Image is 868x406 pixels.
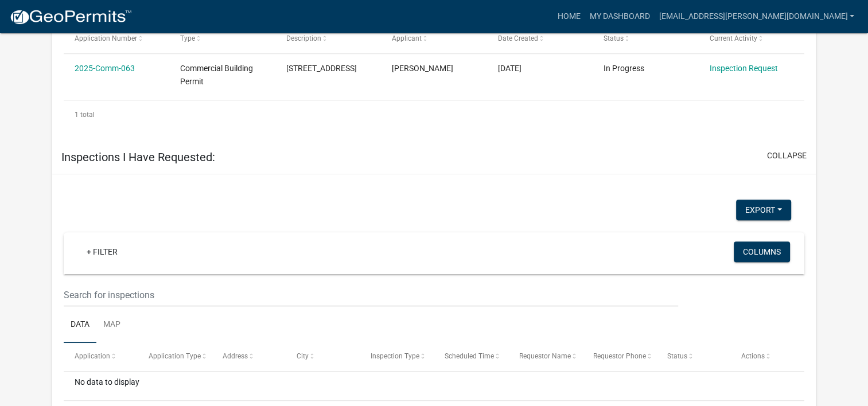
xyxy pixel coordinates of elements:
[77,241,127,262] a: + Filter
[180,34,195,42] span: Type
[75,352,110,360] span: Application
[734,241,790,262] button: Columns
[667,352,687,360] span: Status
[180,64,253,86] span: Commercial Building Permit
[75,64,135,73] a: 2025-Comm-063
[223,352,248,360] span: Address
[698,25,804,53] datatable-header-cell: Current Activity
[286,343,360,370] datatable-header-cell: City
[434,343,508,370] datatable-header-cell: Scheduled Time
[64,283,678,307] input: Search for inspections
[767,150,807,162] button: collapse
[381,25,486,53] datatable-header-cell: Applicant
[593,352,646,360] span: Requestor Phone
[498,34,538,42] span: Date Created
[149,352,201,360] span: Application Type
[64,25,169,53] datatable-header-cell: Application Number
[604,34,624,42] span: Status
[61,150,215,164] h5: Inspections I Have Requested:
[286,34,321,42] span: Description
[552,6,585,28] a: Home
[286,64,357,73] span: 1770 GA HWY 42 S
[64,307,96,343] a: Data
[64,100,805,129] div: 1 total
[730,343,804,370] datatable-header-cell: Actions
[169,25,275,53] datatable-header-cell: Type
[371,352,419,360] span: Inspection Type
[604,64,644,73] span: In Progress
[654,6,859,28] a: [EMAIL_ADDRESS][PERSON_NAME][DOMAIN_NAME]
[486,25,592,53] datatable-header-cell: Date Created
[508,343,582,370] datatable-header-cell: Requestor Name
[585,6,654,28] a: My Dashboard
[212,343,286,370] datatable-header-cell: Address
[360,343,434,370] datatable-header-cell: Inspection Type
[64,343,138,370] datatable-header-cell: Application
[445,352,494,360] span: Scheduled Time
[709,64,777,73] a: Inspection Request
[64,372,805,400] div: No data to display
[392,64,453,73] span: Ayla Holthaus
[741,352,765,360] span: Actions
[498,64,521,73] span: 10/06/2025
[519,352,570,360] span: Requestor Name
[275,25,381,53] datatable-header-cell: Description
[593,25,698,53] datatable-header-cell: Status
[582,343,656,370] datatable-header-cell: Requestor Phone
[138,343,212,370] datatable-header-cell: Application Type
[392,34,422,42] span: Applicant
[297,352,309,360] span: City
[75,34,137,42] span: Application Number
[709,34,757,42] span: Current Activity
[96,307,127,343] a: Map
[736,200,791,220] button: Export
[656,343,730,370] datatable-header-cell: Status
